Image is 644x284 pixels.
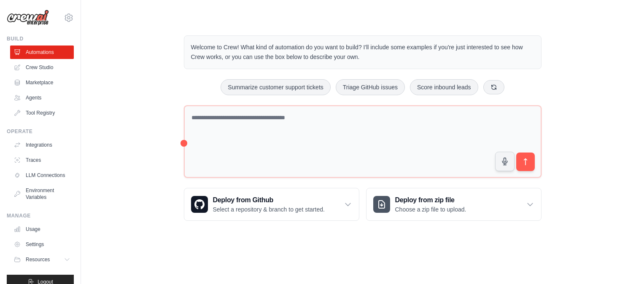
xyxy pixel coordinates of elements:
[7,35,74,42] div: Build
[213,195,325,205] h3: Deploy from Github
[410,79,478,95] button: Score inbound leads
[26,256,50,263] span: Resources
[10,184,74,204] a: Environment Variables
[10,46,74,59] a: Automations
[10,238,74,251] a: Settings
[395,205,466,214] p: Choose a zip file to upload.
[10,61,74,74] a: Crew Studio
[336,79,405,95] button: Triage GitHub issues
[213,205,325,214] p: Select a repository & branch to get started.
[10,138,74,152] a: Integrations
[7,212,74,219] div: Manage
[395,195,466,205] h3: Deploy from zip file
[221,79,330,95] button: Summarize customer support tickets
[10,106,74,120] a: Tool Registry
[10,222,74,236] a: Usage
[7,128,74,135] div: Operate
[10,76,74,89] a: Marketplace
[191,43,534,62] p: Welcome to Crew! What kind of automation do you want to build? I'll include some examples if you'...
[10,91,74,104] a: Agents
[10,169,74,182] a: LLM Connections
[7,10,49,26] img: Logo
[10,153,74,167] a: Traces
[10,253,74,266] button: Resources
